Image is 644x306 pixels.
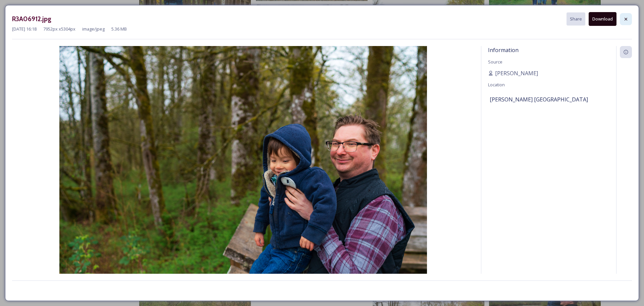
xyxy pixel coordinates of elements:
span: 5.36 MB [111,26,127,32]
span: 7952 px x 5304 px [43,26,75,32]
span: image/jpeg [82,26,105,32]
span: [PERSON_NAME] [495,69,538,77]
button: Download [589,12,616,26]
span: Information [488,46,519,54]
span: Location [488,82,505,88]
img: I0000X4IgKp0CAEM.jpg [12,46,474,292]
span: [PERSON_NAME] [GEOGRAPHIC_DATA] [490,95,588,103]
button: Share [567,12,585,26]
span: [DATE] 16:18 [12,26,37,32]
h3: R3A06912.jpg [12,14,51,24]
span: Source [488,59,502,65]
